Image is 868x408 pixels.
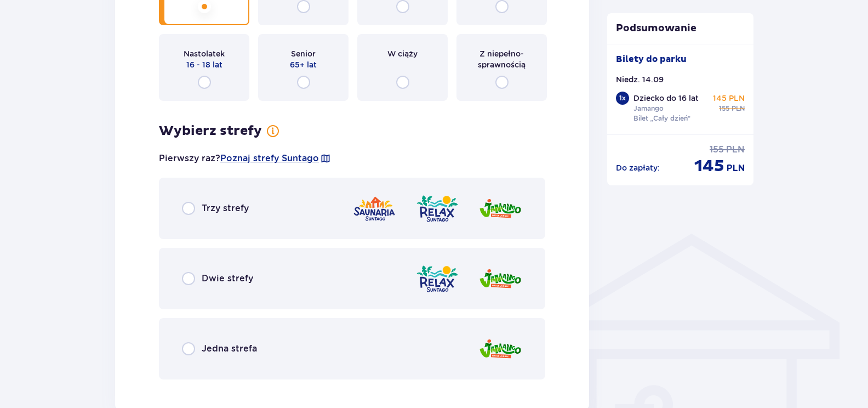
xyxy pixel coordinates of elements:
p: Jedna strefa [202,343,257,355]
p: Trzy strefy [202,202,249,214]
p: Pierwszy raz? [159,152,331,165]
p: PLN [726,144,745,156]
p: 145 PLN [713,93,745,104]
p: Niedz. 14.09 [616,74,664,85]
p: 155 [710,144,724,156]
div: 1 x [616,92,629,105]
img: zone logo [415,193,459,224]
p: Dwie strefy [202,273,253,285]
p: 65+ lat [290,59,317,70]
p: Jamango [633,104,664,114]
img: zone logo [478,333,522,365]
img: zone logo [478,263,522,294]
p: Wybierz strefy [159,123,262,139]
p: Do zapłaty : [616,162,660,173]
p: 145 [694,156,724,177]
p: Bilety do parku [616,53,687,65]
p: Z niepełno­sprawnością [466,48,537,70]
p: PLN [732,104,745,114]
p: 16 - 18 lat [186,59,222,70]
img: zone logo [352,193,396,224]
a: Poznaj strefy Suntago [220,152,319,165]
p: Dziecko do 16 lat [633,93,699,104]
p: Senior [291,48,316,59]
p: Bilet „Cały dzień” [633,114,691,123]
p: W ciąży [387,48,418,59]
img: zone logo [415,263,459,294]
p: Nastolatek [184,48,225,59]
img: zone logo [478,193,522,224]
p: 155 [719,104,729,114]
p: Podsumowanie [607,22,754,35]
p: PLN [727,162,745,174]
